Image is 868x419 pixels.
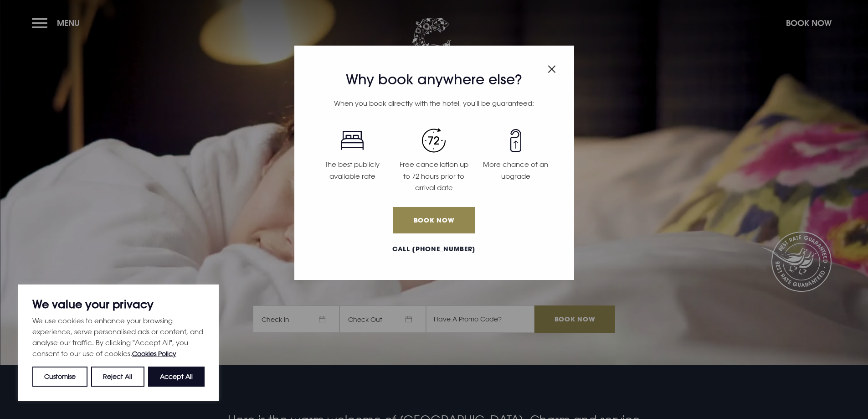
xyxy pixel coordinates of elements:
div: We value your privacy [18,285,219,401]
p: When you book directly with the hotel, you'll be guaranteed: [312,98,557,109]
a: Cookies Policy [132,350,176,357]
p: We value your privacy [32,299,205,310]
p: We use cookies to enhance your browsing experience, serve personalised ads or content, and analys... [32,315,205,359]
a: Book Now [393,207,474,233]
button: Close modal [548,60,556,75]
button: Customise [32,367,87,387]
button: Accept All [148,367,205,387]
h3: Why book anywhere else? [312,72,557,88]
p: The best publicly available rate [317,159,388,182]
a: Call [PHONE_NUMBER] [312,244,557,254]
p: Free cancellation up to 72 hours prior to arrival date [399,159,469,194]
p: More chance of an upgrade [480,159,551,182]
button: Reject All [91,367,144,387]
